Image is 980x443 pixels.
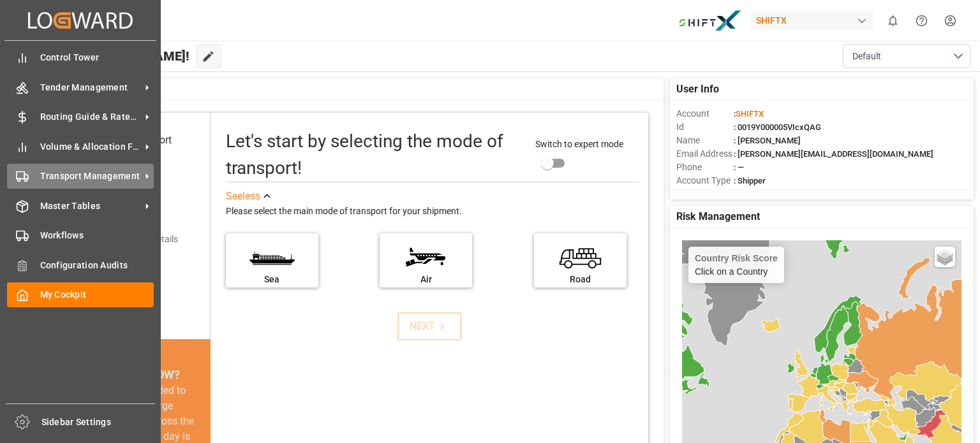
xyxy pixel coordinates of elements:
div: Click on a Country [695,253,778,277]
span: Configuration Audits [40,259,154,272]
span: Switch to expert mode [535,139,623,149]
span: Id [676,120,734,134]
div: NEXT [410,319,449,334]
span: Sidebar Settings [41,416,156,429]
span: Email Address [676,147,734,161]
button: open menu [843,44,970,68]
span: Hello [PERSON_NAME]! [52,44,189,68]
span: : — [734,163,744,172]
span: Control Tower [40,51,154,64]
div: Add shipping details [98,233,178,246]
div: Air [386,273,466,286]
span: Account Type [676,174,734,187]
span: : [PERSON_NAME] [734,136,801,145]
span: Default [852,50,881,63]
div: Let's start by selecting the mode of transport! [226,128,523,182]
span: Routing Guide & Rates MGMT [40,110,141,124]
span: Workflows [40,229,154,242]
span: Tender Management [40,81,141,94]
h4: Country Risk Score [695,253,778,263]
div: Sea [232,273,312,286]
span: Risk Management [676,209,760,224]
span: : [PERSON_NAME][EMAIL_ADDRESS][DOMAIN_NAME] [734,149,933,159]
a: Control Tower [7,45,154,70]
span: My Cockpit [40,288,154,301]
span: Volume & Allocation Forecast [40,140,141,154]
a: My Cockpit [7,282,154,307]
span: Transport Management [40,170,141,183]
a: Workflows [7,223,154,248]
span: Name [676,134,734,147]
a: Configuration Audits [7,252,154,277]
div: Road [540,273,620,286]
div: See less [226,189,260,204]
span: : Shipper [734,176,766,185]
span: Account [676,107,734,120]
span: Master Tables [40,200,141,213]
span: Phone [676,161,734,174]
span: : [734,109,764,119]
a: Layers [935,247,955,267]
span: SHIFTX [736,109,764,119]
img: Bildschirmfoto%202024-11-13%20um%2009.31.44.png_1731487080.png [678,10,742,32]
span: User Info [676,82,719,97]
button: NEXT [397,312,461,340]
div: Please select the main mode of transport for your shipment. [226,204,639,219]
span: : 0019Y000005VIcxQAG [734,122,821,132]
